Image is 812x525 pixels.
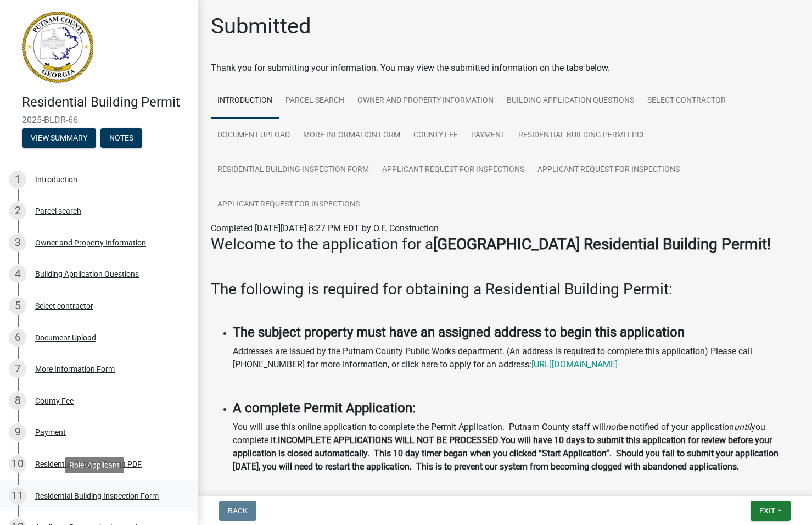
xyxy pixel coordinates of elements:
[233,345,799,371] p: Addresses are issued by the Putnam County Public Works department. (An address is required to com...
[35,492,159,500] div: Residential Building Inspection Form
[228,506,248,515] span: Back
[219,501,256,521] button: Back
[296,118,407,153] a: More Information Form
[9,487,26,505] div: 11
[22,128,96,148] button: View Summary
[211,118,296,153] a: Document Upload
[211,83,279,119] a: Introduction
[9,234,26,252] div: 3
[35,460,142,468] div: Residential Building Permit PDF
[65,457,124,473] div: Role: Applicant
[9,171,26,188] div: 1
[278,435,499,445] strong: INCOMPLETE APPLICATIONS WILL NOT BE PROCESSED
[9,265,26,283] div: 4
[35,270,139,278] div: Building Application Questions
[22,94,189,110] h4: Residential Building Permit
[351,83,500,119] a: Owner and Property Information
[531,153,686,188] a: Applicant Request for Inspections
[512,118,653,153] a: Residential Building Permit PDF
[35,334,96,342] div: Document Upload
[751,501,791,521] button: Exit
[100,128,142,148] button: Notes
[233,421,799,473] p: You will use this online application to complete the Permit Application. Putnam County staff will...
[35,428,66,436] div: Payment
[211,280,799,299] h3: The following is required for obtaining a Residential Building Permit:
[22,115,176,125] span: 2025-BLDR-66
[433,235,771,253] strong: [GEOGRAPHIC_DATA] Residential Building Permit!
[22,134,96,143] wm-modal-confirm: Summary
[35,207,81,215] div: Parcel search
[35,239,146,247] div: Owner and Property Information
[279,83,351,119] a: Parcel search
[500,83,641,119] a: Building Application Questions
[211,62,799,75] div: Thank you for submitting your information. You may view the submitted information on the tabs below.
[9,455,26,473] div: 10
[531,359,618,370] a: [URL][DOMAIN_NAME]
[407,118,464,153] a: County Fee
[9,202,26,220] div: 2
[211,153,376,188] a: Residential Building Inspection Form
[233,435,779,472] strong: You will have 10 days to submit this application for review before your application is closed aut...
[233,325,685,340] strong: The subject property must have an assigned address to begin this application
[211,235,799,254] h3: Welcome to the application for a
[35,176,77,183] div: Introduction
[734,422,751,432] i: until
[9,329,26,347] div: 6
[211,13,311,40] h1: Submitted
[22,12,93,83] img: Putnam County, Georgia
[759,506,775,515] span: Exit
[9,297,26,315] div: 5
[9,392,26,410] div: 8
[606,422,618,432] i: not
[9,360,26,378] div: 7
[641,83,732,119] a: Select contractor
[35,302,93,310] div: Select contractor
[35,397,74,405] div: County Fee
[233,400,416,416] strong: A complete Permit Application:
[211,223,439,233] span: Completed [DATE][DATE] 8:27 PM EDT by O.F. Construction
[9,423,26,441] div: 9
[211,187,366,222] a: Applicant Request for Inspections
[376,153,531,188] a: Applicant Request for Inspections
[100,134,142,143] wm-modal-confirm: Notes
[35,365,115,373] div: More Information Form
[464,118,512,153] a: Payment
